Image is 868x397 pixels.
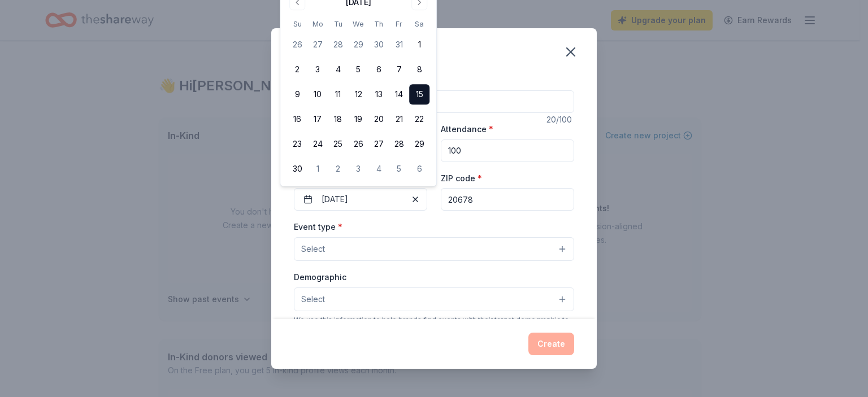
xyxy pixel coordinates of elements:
[301,242,325,256] span: Select
[368,84,389,104] button: 13
[409,159,429,179] button: 6
[328,59,348,80] button: 4
[409,18,429,30] th: Saturday
[348,34,368,55] button: 29
[294,237,574,261] button: Select
[409,134,429,154] button: 29
[328,84,348,104] button: 11
[287,84,307,104] button: 9
[389,84,409,104] button: 14
[287,18,307,30] th: Sunday
[328,109,348,129] button: 18
[409,34,429,55] button: 1
[389,18,409,30] th: Friday
[287,59,307,80] button: 2
[328,18,348,30] th: Tuesday
[368,159,389,179] button: 4
[389,59,409,80] button: 7
[307,59,328,80] button: 3
[348,18,368,30] th: Wednesday
[348,159,368,179] button: 3
[287,134,307,154] button: 23
[368,18,389,30] th: Thursday
[307,18,328,30] th: Monday
[348,109,368,129] button: 19
[307,134,328,154] button: 24
[368,134,389,154] button: 27
[307,109,328,129] button: 17
[328,34,348,55] button: 28
[328,134,348,154] button: 25
[328,159,348,179] button: 2
[287,159,307,179] button: 30
[287,109,307,129] button: 16
[368,34,389,55] button: 30
[409,59,429,80] button: 8
[389,134,409,154] button: 28
[307,34,328,55] button: 27
[368,109,389,129] button: 20
[409,109,429,129] button: 22
[348,84,368,104] button: 12
[287,34,307,55] button: 26
[409,84,429,104] button: 15
[389,34,409,55] button: 31
[389,159,409,179] button: 5
[368,59,389,80] button: 6
[307,84,328,104] button: 10
[307,159,328,179] button: 1
[389,109,409,129] button: 21
[348,134,368,154] button: 26
[348,59,368,80] button: 5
